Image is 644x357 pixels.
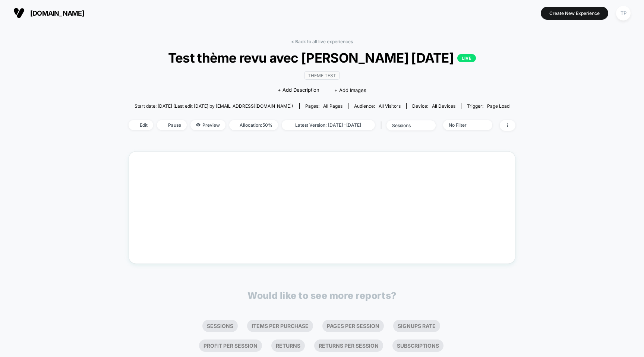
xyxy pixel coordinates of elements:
li: Returns [271,339,305,352]
div: sessions [392,123,422,128]
div: No Filter [449,122,479,128]
div: TP [616,6,631,20]
div: Pages: [305,103,342,109]
li: Returns Per Session [314,339,383,352]
span: Preview [190,120,225,130]
p: Would like to see more reports? [247,290,397,301]
span: [DOMAIN_NAME] [30,9,84,17]
span: all devices [432,103,455,109]
button: Create New Experience [541,7,608,20]
span: Allocation: 50% [229,120,278,130]
li: Signups Rate [393,320,440,332]
span: Theme Test [304,71,340,80]
span: Pause [157,120,187,130]
div: Trigger: [467,103,509,109]
span: Start date: [DATE] (Last edit [DATE] by [EMAIL_ADDRESS][DOMAIN_NAME]) [135,103,293,109]
p: LIVE [457,54,476,62]
span: Page Load [487,103,509,109]
a: < Back to all live experiences [291,39,353,44]
span: Latest Version: [DATE] - [DATE] [282,120,375,130]
li: Profit Per Session [199,339,262,352]
span: All Visitors [379,103,401,109]
li: Subscriptions [392,339,443,352]
span: Edit [129,120,153,130]
span: Test thème revu avec [PERSON_NAME] [DATE] [148,50,496,66]
div: Audience: [354,103,401,109]
img: Visually logo [13,7,25,19]
li: Sessions [202,320,238,332]
span: all pages [323,103,342,109]
button: TP [614,6,633,21]
span: + Add Images [334,87,366,93]
li: Pages Per Session [322,320,384,332]
li: Items Per Purchase [247,320,313,332]
span: | [379,120,386,131]
span: + Add Description [278,86,319,94]
span: Device: [406,103,461,109]
button: [DOMAIN_NAME] [11,7,86,19]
